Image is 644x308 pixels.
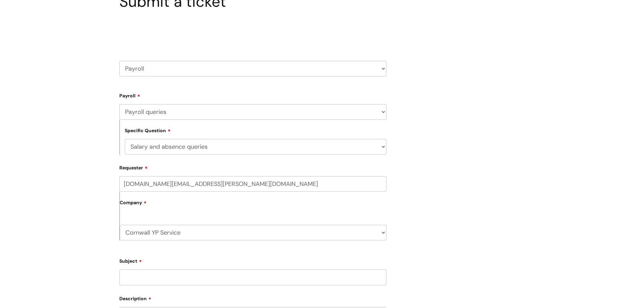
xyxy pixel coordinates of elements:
[120,197,386,213] label: Company
[125,127,171,134] label: Specific Question
[119,256,386,264] label: Subject
[119,176,386,192] input: Email
[119,293,386,302] label: Description
[119,26,386,39] h2: Select issue type
[119,91,386,99] label: Payroll
[119,163,386,171] label: Requester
